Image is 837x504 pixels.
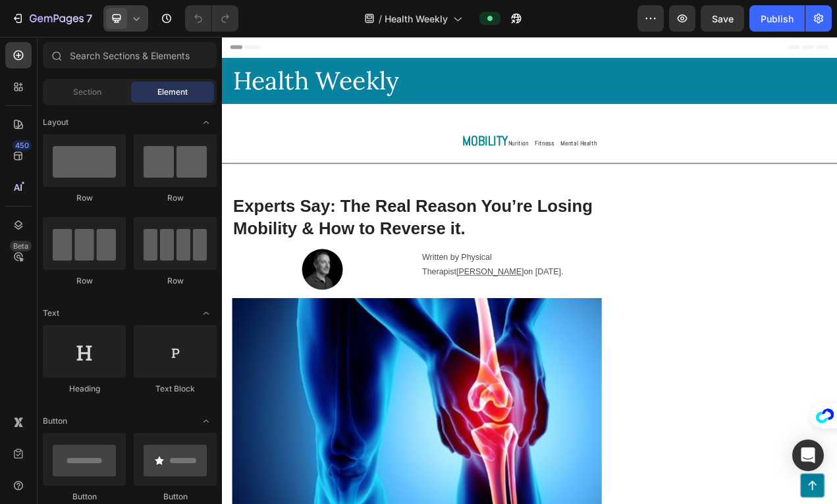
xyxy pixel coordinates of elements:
[761,12,794,26] div: Publish
[43,275,126,287] div: Row
[222,37,837,504] iframe: Design area
[14,205,476,258] strong: Experts Say: The Real Reason You’re Losing Mobility & How to Reverse it.
[43,116,68,128] span: Layout
[301,296,388,307] u: [PERSON_NAME]
[196,112,217,133] span: Toggle open
[43,415,67,427] span: Button
[185,5,238,32] div: Undo/Redo
[157,86,188,98] span: Element
[134,275,217,287] div: Row
[10,241,32,251] div: Beta
[368,131,482,142] span: Nurition Fitness Mental Health
[379,12,382,26] span: /
[43,383,126,395] div: Heading
[43,42,217,68] input: Search Sections & Elements
[701,5,744,32] button: Save
[86,11,92,26] p: 7
[257,274,487,312] p: Written by Physical Therapist on [DATE].
[134,383,217,395] div: Text Block
[712,13,734,24] span: Save
[134,491,217,503] div: Button
[13,140,32,151] div: 450
[196,411,217,432] span: Toggle open
[43,307,59,319] span: Text
[196,303,217,324] span: Toggle open
[5,5,98,32] button: 7
[309,123,368,145] strong: MOBILITY
[792,440,824,471] div: Open Intercom Messenger
[385,12,448,26] span: Health Weekly
[43,192,126,204] div: Row
[103,272,155,325] img: gempages_563011232924173107-d206f7fb-acf8-4db9-a37e-3a728d93099d.png
[43,491,126,503] div: Button
[749,5,805,32] button: Publish
[14,28,776,85] p: Health Weekly
[73,86,101,98] span: Section
[134,192,217,204] div: Row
